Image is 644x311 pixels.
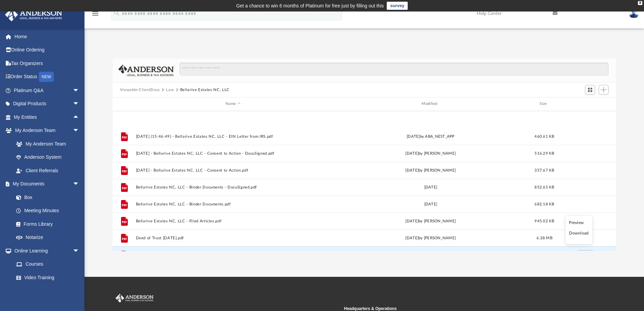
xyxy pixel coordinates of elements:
i: search [113,9,120,17]
span: arrow_drop_up [73,110,86,124]
button: Bellarive Estates NC, LLC - Binder Documents.pdf [136,202,330,206]
a: My Anderson Team [9,137,83,151]
span: arrow_drop_down [73,177,86,191]
span: 357.67 KB [534,168,554,172]
div: id [561,101,608,107]
a: Resources [9,284,86,298]
a: survey [387,2,408,10]
a: Tax Organizers [5,57,90,70]
img: User Pic [629,8,639,18]
a: Box [9,191,83,204]
a: Order StatusNEW [5,70,90,84]
button: Bellarive Estates NC, LLC [180,87,230,93]
a: Courses [9,258,86,271]
span: 945.02 KB [534,219,554,223]
div: NEW [39,72,54,82]
a: Forms Library [9,217,83,231]
span: 852.65 KB [534,185,554,189]
button: Law [166,87,174,93]
a: Notarize [9,231,86,244]
a: Anderson System [9,151,86,164]
button: More options [577,250,593,260]
a: Meeting Minutes [9,204,86,218]
a: Online Learningarrow_drop_down [5,244,86,258]
button: Viewable-ClientDocs [120,87,160,93]
span: 516.29 KB [534,151,554,155]
div: Name [135,101,330,107]
span: arrow_drop_down [73,244,86,258]
a: Home [5,30,90,43]
div: [DATE] by [PERSON_NAME] [333,218,528,224]
a: My Anderson Teamarrow_drop_down [5,124,86,137]
span: arrow_drop_down [73,84,86,97]
button: Bellarive Estates NC, LLC - Filed Articles.pdf [136,219,330,223]
a: menu [91,13,99,18]
div: id [116,101,133,107]
button: [DATE] (15:46:49) - Bellarive Estates NC, LLC - EIN Letter from IRS.pdf [136,134,330,139]
span: arrow_drop_down [73,97,86,111]
button: Switch to Grid View [585,85,595,94]
div: [DATE] by [PERSON_NAME] [333,167,528,173]
div: [DATE] [333,184,528,190]
button: Deed of Trust [DATE].pdf [136,236,330,240]
a: My Documentsarrow_drop_down [5,177,86,191]
li: Download [569,230,589,237]
div: [DATE] by ABA_NEST_APP [333,133,528,139]
ul: More options [565,215,593,244]
a: Client Referrals [9,164,86,177]
button: [DATE] - Bellarive Estates NC, LLC - Consent to Action - DocuSigned.pdf [136,151,330,156]
div: grid [113,111,616,251]
div: Size [531,101,558,107]
input: Search files and folders [180,63,609,75]
div: [DATE] by [PERSON_NAME] [333,235,528,241]
a: Platinum Q&Aarrow_drop_down [5,84,90,97]
div: [DATE] by [PERSON_NAME] [333,150,528,156]
span: 6.28 MB [536,236,552,240]
span: arrow_drop_down [73,124,86,138]
span: 460.61 KB [534,134,554,138]
img: Anderson Advisors Platinum Portal [3,8,64,21]
button: Add [599,85,609,94]
span: 682.18 KB [534,202,554,206]
div: Get a chance to win 6 months of Platinum for free just by filling out this [236,2,384,10]
i: menu [91,9,99,18]
a: Video Training [9,271,83,284]
div: close [638,1,642,5]
a: Digital Productsarrow_drop_down [5,97,90,111]
div: Modified [333,101,528,107]
li: Preview [569,219,589,226]
a: My Entitiesarrow_drop_up [5,110,90,124]
button: [DATE] - Bellarive Estates NC, LLC - Consent to Action.pdf [136,168,330,173]
div: [DATE] [333,201,528,207]
a: Online Ordering [5,43,90,57]
button: Bellarive Estates NC, LLC - Binder Documents - DocuSigned.pdf [136,185,330,190]
img: Anderson Advisors Platinum Portal [114,294,155,303]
